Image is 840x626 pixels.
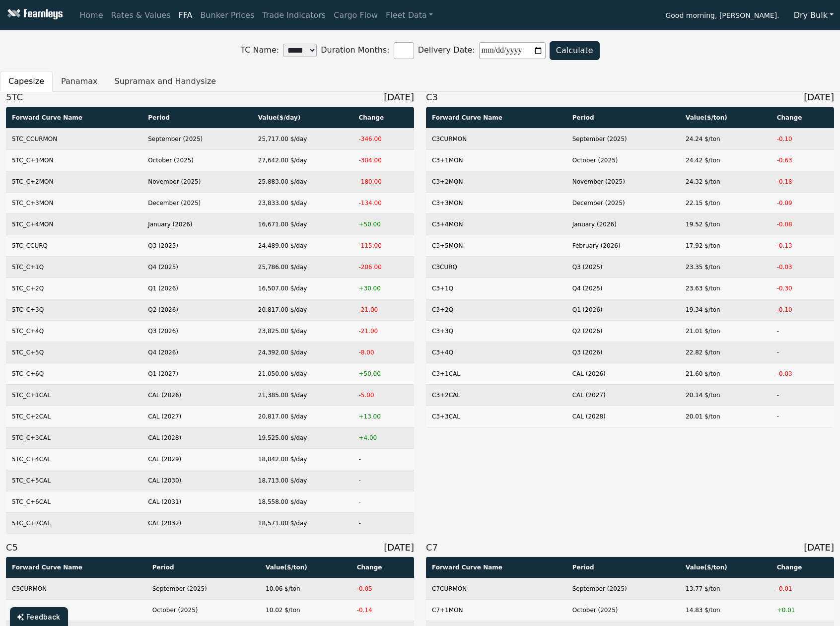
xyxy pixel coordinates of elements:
td: -304.00 [352,149,414,171]
th: Forward Curve Name [6,107,142,128]
td: Q3 (2025) [566,256,680,278]
td: 5TC_CCURMON [6,128,142,149]
td: - [771,342,834,363]
a: Trade Indicators [258,5,330,25]
td: 18,713.00 $/day [252,470,353,491]
td: CAL (2026) [566,363,680,384]
td: 5TC_C+3Q [6,299,142,320]
td: January (2026) [142,213,252,235]
td: -0.01 [771,578,834,600]
td: CAL (2029) [142,448,252,470]
td: -5.00 [352,384,414,406]
td: 19,525.00 $/day [252,427,353,448]
button: Dry Bulk [787,6,840,25]
th: Value ($/ton) [260,557,351,578]
td: - [352,491,414,512]
td: -0.30 [771,278,834,299]
td: CAL (2030) [142,470,252,491]
td: C3CURMON [426,128,566,149]
td: 5TC_C+2MON [6,171,142,192]
td: 5TC_C+5Q [6,342,142,363]
td: CAL (2028) [142,427,252,448]
td: 5TC_C+2CAL [6,406,142,427]
td: Q1 (2026) [142,278,252,299]
span: Good morning, [PERSON_NAME]. [665,8,779,25]
td: - [771,384,834,406]
td: Q3 (2025) [142,235,252,256]
td: +4.00 [352,427,414,448]
span: [DATE] [804,92,834,103]
td: January (2026) [566,213,680,235]
h3: C5 [6,542,414,553]
th: Change [771,557,834,578]
td: 21.60 $/ton [680,363,771,384]
td: -0.14 [351,600,414,621]
td: 20,817.00 $/day [252,299,353,320]
a: Fleet Data [382,5,437,25]
td: 14.83 $/ton [680,600,771,621]
td: 10.02 $/ton [260,600,351,621]
td: 24,392.00 $/day [252,342,353,363]
th: Value ($/ton) [680,557,771,578]
td: 5TC_C+4CAL [6,448,142,470]
td: 19.52 $/ton [680,213,771,235]
td: 23.35 $/ton [680,256,771,278]
td: -0.03 [771,363,834,384]
td: 13.77 $/ton [680,578,771,600]
td: C3+1MON [426,149,566,171]
th: Period [566,107,680,128]
td: 21.01 $/ton [680,320,771,342]
td: November (2025) [566,171,680,192]
td: Q4 (2025) [566,278,680,299]
td: 18,558.00 $/day [252,491,353,512]
td: 24.42 $/ton [680,149,771,171]
input: Duration Months: [394,42,414,59]
td: 20.01 $/ton [680,406,771,427]
td: 5TC_C+5CAL [6,470,142,491]
td: C7+1MON [426,600,566,621]
td: Q4 (2025) [142,256,252,278]
td: 5TC_C+7CAL [6,512,142,534]
td: - [352,448,414,470]
label: TC Name: [240,40,321,61]
td: CAL (2032) [142,512,252,534]
th: Change [352,107,414,128]
td: -346.00 [352,128,414,149]
td: -0.18 [771,171,834,192]
td: 5TC_C+1Q [6,256,142,278]
td: 23,825.00 $/day [252,320,353,342]
td: Q2 (2026) [566,320,680,342]
td: C3+1CAL [426,363,566,384]
td: December (2025) [566,192,680,213]
td: 5TC_C+6CAL [6,491,142,512]
button: Supramax and Handysize [106,71,225,92]
td: -0.03 [771,256,834,278]
span: [DATE] [384,92,414,103]
h3: 5TC [6,92,414,103]
td: +30.00 [352,278,414,299]
td: October (2025) [566,149,680,171]
label: Delivery Date: [418,38,550,63]
td: -0.05 [351,578,414,600]
td: C3+4MON [426,213,566,235]
input: Delivery Date: [479,42,546,59]
td: -0.10 [771,128,834,149]
td: 5TC_C+4MON [6,213,142,235]
td: 21,385.00 $/day [252,384,353,406]
td: Q1 (2027) [142,363,252,384]
th: Change [351,557,414,578]
td: -21.00 [352,320,414,342]
td: -134.00 [352,192,414,213]
select: TC Name: [283,44,317,57]
td: -8.00 [352,342,414,363]
td: -0.63 [771,149,834,171]
td: 22.82 $/ton [680,342,771,363]
td: -115.00 [352,235,414,256]
td: 25,717.00 $/day [252,128,353,149]
td: - [352,470,414,491]
a: Bunker Prices [196,5,258,25]
td: -0.09 [771,192,834,213]
td: 10.06 $/ton [260,578,351,600]
a: Home [75,5,107,25]
a: Cargo Flow [330,5,382,25]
